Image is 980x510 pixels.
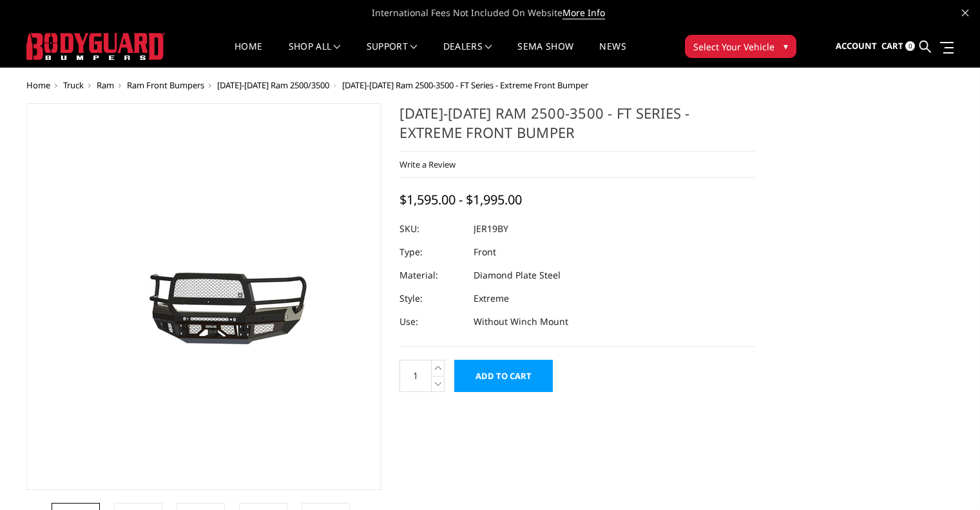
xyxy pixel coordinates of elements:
a: Account [836,29,877,64]
dd: Extreme [474,287,509,310]
dt: SKU: [399,217,464,240]
dd: Diamond Plate Steel [474,264,561,287]
img: BODYGUARD BUMPERS [26,33,165,60]
dd: Front [474,240,496,264]
dd: Without Winch Mount [474,310,568,333]
span: [DATE]-[DATE] Ram 2500-3500 - FT Series - Extreme Front Bumper [342,79,588,91]
a: SEMA Show [517,42,573,67]
a: Home [235,42,262,67]
dt: Material: [399,264,464,287]
span: Account [836,40,877,52]
a: Write a Review [399,159,456,170]
dt: Use: [399,310,464,333]
img: 2019-2025 Ram 2500-3500 - FT Series - Extreme Front Bumper [43,221,365,372]
a: News [599,42,626,67]
a: Truck [63,79,84,91]
span: Select Your Vehicle [693,40,774,54]
dd: JER19BY [474,217,508,240]
input: Add to Cart [454,360,553,392]
span: 0 [905,41,915,51]
a: [DATE]-[DATE] Ram 2500/3500 [217,79,329,91]
button: Select Your Vehicle [685,35,796,58]
dt: Style: [399,287,464,310]
a: Home [26,79,50,91]
a: Ram Front Bumpers [127,79,204,91]
a: 2019-2025 Ram 2500-3500 - FT Series - Extreme Front Bumper [26,103,382,490]
a: Dealers [443,42,492,67]
a: shop all [289,42,341,67]
span: ▾ [783,39,788,53]
span: Cart [881,40,903,52]
a: More Info [562,6,605,19]
span: $1,595.00 - $1,995.00 [399,191,522,208]
dt: Type: [399,240,464,264]
h1: [DATE]-[DATE] Ram 2500-3500 - FT Series - Extreme Front Bumper [399,103,755,152]
a: Ram [97,79,114,91]
a: Cart 0 [881,29,915,64]
a: Support [367,42,418,67]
